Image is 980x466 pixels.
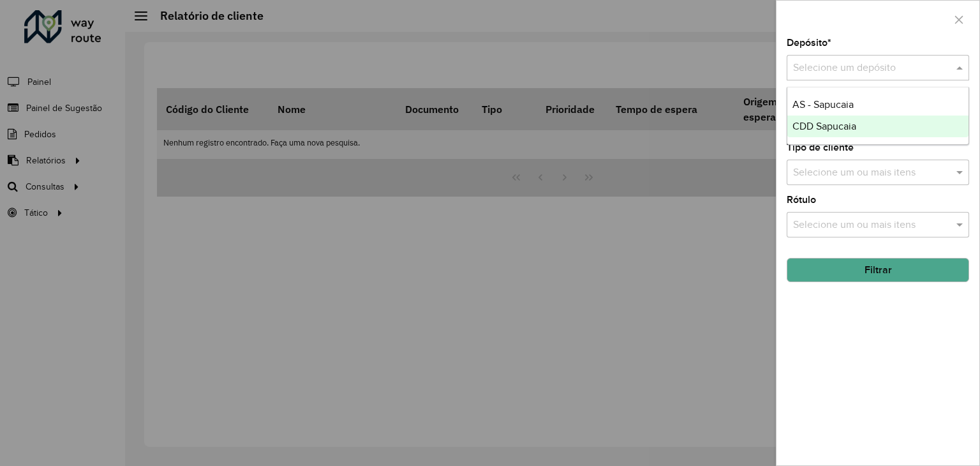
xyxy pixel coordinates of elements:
ng-dropdown-panel: Options list [787,87,969,145]
label: Tipo de cliente [787,140,854,155]
button: Filtrar [787,258,969,282]
label: Rótulo [787,192,816,207]
span: AS - Sapucaia [792,99,854,110]
label: Depósito [787,35,831,50]
span: CDD Sapucaia [792,121,856,132]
